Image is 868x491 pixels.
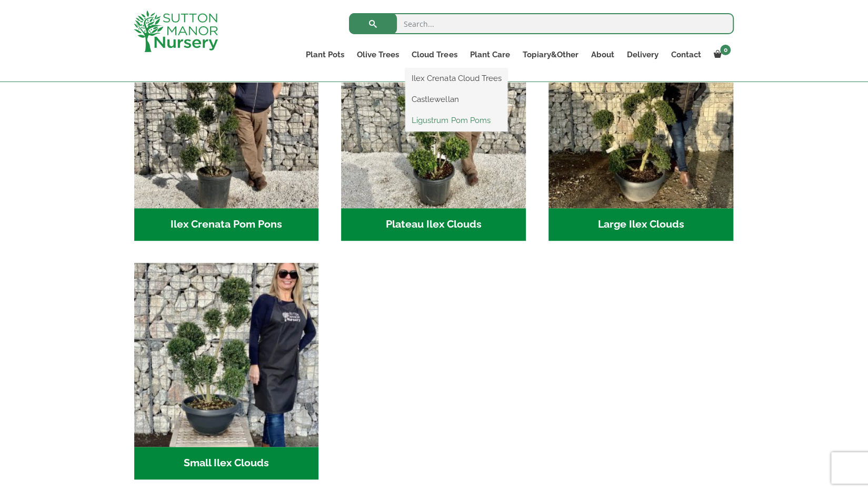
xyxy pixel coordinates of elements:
span: 0 [720,45,731,55]
h2: Ilex Crenata Pom Pons [134,208,319,241]
a: Contact [664,47,707,62]
img: Small Ilex Clouds [134,263,319,447]
a: Visit product category Ilex Crenata Pom Pons [134,24,319,241]
img: Plateau Ilex Clouds [341,24,526,209]
a: Visit product category Large Ilex Clouds [548,24,733,241]
a: Castlewellan [405,91,507,107]
a: Plant Pots [300,47,351,62]
a: Visit product category Small Ilex Clouds [134,263,319,479]
img: Ilex Crenata Pom Pons [134,24,319,209]
a: About [584,47,620,62]
a: Ilex Crenata Cloud Trees [405,70,507,86]
a: 0 [707,47,734,62]
input: Search... [349,13,734,34]
img: Large Ilex Clouds [548,24,733,209]
a: Plant Care [463,47,516,62]
h2: Plateau Ilex Clouds [341,208,526,241]
a: Olive Trees [351,47,405,62]
a: Cloud Trees [405,47,463,62]
h2: Small Ilex Clouds [134,447,319,479]
a: Delivery [620,47,664,62]
h2: Large Ilex Clouds [548,208,733,241]
img: logo [134,11,218,52]
a: Ligustrum Pom Poms [405,112,507,128]
a: Topiary&Other [516,47,584,62]
a: Visit product category Plateau Ilex Clouds [341,24,526,241]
